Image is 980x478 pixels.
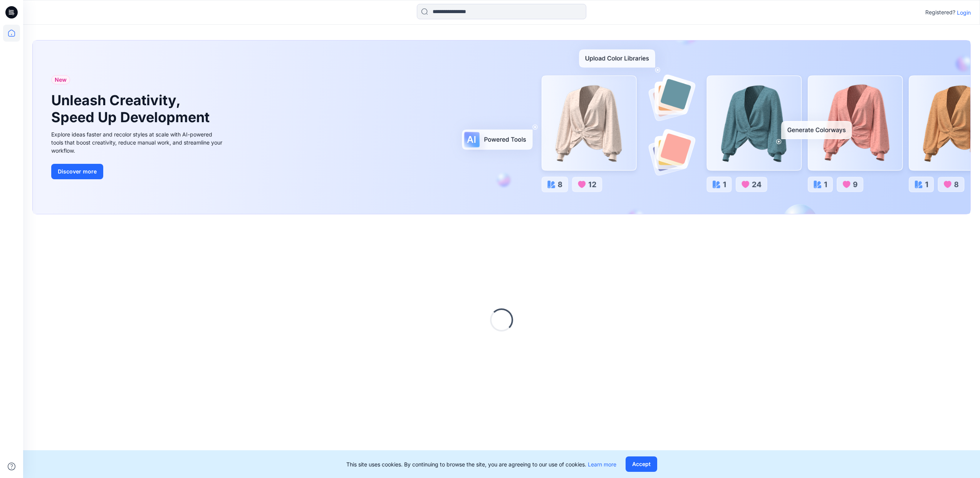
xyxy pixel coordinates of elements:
[51,164,225,179] a: Discover more
[626,456,657,472] button: Accept
[346,460,616,468] p: This site uses cookies. By continuing to browse the site, you are agreeing to our use of cookies.
[588,461,616,468] a: Learn more
[51,164,103,179] button: Discover more
[957,8,971,17] p: Login
[55,75,67,84] span: New
[51,130,225,155] div: Explore ideas faster and recolor styles at scale with AI-powered tools that boost creativity, red...
[51,92,213,125] h1: Unleash Creativity, Speed Up Development
[925,8,955,17] p: Registered?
